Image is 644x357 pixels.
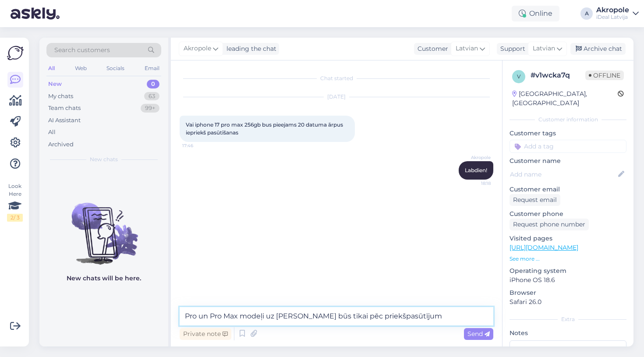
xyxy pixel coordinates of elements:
div: A [580,7,593,20]
div: All [48,128,56,137]
textarea: Pro un Pro Max modeļi uz [PERSON_NAME] būs tikai pēc priekšpasūtījum [180,307,493,325]
div: iDeal Latvija [596,14,629,21]
div: Request email [510,194,560,206]
div: leading the chat [223,44,276,53]
div: Archived [48,140,74,149]
input: Add a tag [510,140,626,153]
p: See more ... [510,255,626,263]
span: Akropole [458,154,491,161]
p: Visited pages [510,234,626,243]
span: Offline [585,71,624,80]
div: 99+ [141,104,159,113]
p: Customer tags [510,129,626,138]
div: Chat started [180,74,493,82]
div: My chats [48,92,73,101]
div: # v1wcka7q [531,70,585,81]
div: Email [143,63,161,74]
span: Latvian [533,44,555,53]
span: Latvian [456,44,478,53]
span: Vai iphone 17 pro max 256gb bus pieejams 20 datuma ārpus iepriekš pasūtīšanas [186,121,344,136]
div: 2 / 3 [7,214,23,222]
p: iPhone OS 18.6 [510,276,626,285]
p: Operating system [510,266,626,276]
span: Search customers [54,46,110,55]
div: Akropole [596,7,629,14]
span: New chats [90,156,118,163]
p: Customer email [510,185,626,194]
div: Support [497,44,525,53]
span: 18:18 [458,180,491,187]
div: Socials [105,63,126,74]
div: AI Assistant [48,116,81,125]
span: Send [467,330,490,338]
div: Online [512,6,559,21]
a: AkropoleiDeal Latvija [596,7,639,21]
div: Private note [180,328,231,340]
p: Customer name [510,156,626,166]
div: Request phone number [510,219,589,230]
p: New chats will be here. [67,274,141,283]
div: All [46,63,57,74]
input: Add name [510,170,616,179]
span: v [517,73,520,80]
div: 0 [147,80,159,88]
span: 17:46 [182,142,215,149]
div: New [48,80,62,88]
p: Safari 26.0 [510,297,626,307]
div: Extra [510,315,626,323]
div: Team chats [48,104,81,113]
p: Customer phone [510,209,626,219]
a: [URL][DOMAIN_NAME] [510,244,578,251]
span: Akropole [184,44,211,53]
div: Archive chat [570,43,626,55]
p: Notes [510,329,626,338]
div: Customer information [510,116,626,124]
div: Look Here [7,182,23,222]
div: [GEOGRAPHIC_DATA], [GEOGRAPHIC_DATA] [512,89,618,108]
img: No chats [39,187,168,266]
span: Labdien! [465,167,487,173]
div: Customer [414,44,448,53]
div: Web [73,63,88,74]
div: 63 [144,92,159,101]
p: Browser [510,288,626,297]
img: Askly Logo [7,45,24,61]
div: [DATE] [180,93,493,101]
